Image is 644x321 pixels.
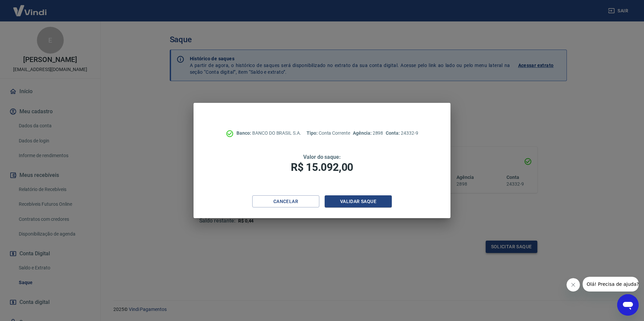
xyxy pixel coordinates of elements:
[583,277,639,292] iframe: Message from company
[303,154,341,160] span: Valor do saque:
[386,130,418,137] p: 24332-9
[386,130,401,136] span: Conta:
[252,195,319,208] button: Cancelar
[325,195,392,208] button: Validar saque
[236,130,252,136] span: Banco:
[353,130,383,137] p: 2898
[307,130,319,136] span: Tipo:
[307,130,350,137] p: Conta Corrente
[291,161,353,174] span: R$ 15.092,00
[567,278,580,292] iframe: Close message
[236,130,301,137] p: BANCO DO BRASIL S.A.
[4,5,56,10] span: Olá! Precisa de ajuda?
[617,294,639,316] iframe: Button to launch messaging window
[353,130,373,136] span: Agência:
